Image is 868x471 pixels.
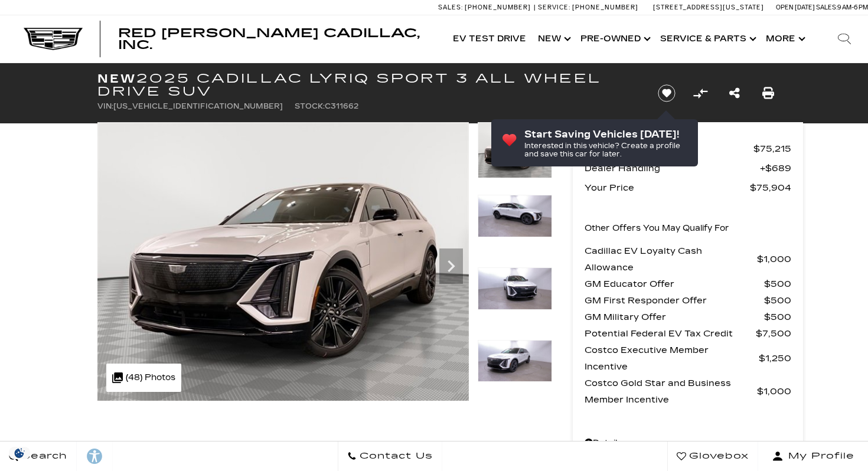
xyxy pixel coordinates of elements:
button: Compare vehicle [691,84,709,102]
a: GM Military Offer $500 [585,309,791,325]
span: GM Military Offer [585,309,764,325]
span: Open [DATE] [776,4,815,11]
strong: New [97,71,136,86]
span: Stock: [295,102,325,110]
a: Share this New 2025 Cadillac LYRIQ Sport 3 All Wheel Drive SUV [729,85,740,102]
button: Open user profile menu [758,441,868,471]
span: [PHONE_NUMBER] [572,4,638,11]
section: Click to Open Cookie Consent Modal [6,447,33,459]
a: Dealer Handling $689 [585,160,791,176]
span: My Profile [784,448,854,465]
span: Contact Us [357,448,433,465]
span: C311662 [325,102,358,110]
a: MSRP $75,215 [585,140,791,157]
a: GM First Responder Offer $500 [585,292,791,309]
span: Sales: [816,4,837,11]
span: 9 AM-6 PM [837,4,868,11]
img: New 2025 Crystal White Tricoat Cadillac Sport 3 image 3 [478,267,552,310]
a: [STREET_ADDRESS][US_STATE] [653,4,764,11]
p: Other Offers You May Qualify For [585,220,729,237]
img: New 2025 Crystal White Tricoat Cadillac Sport 3 image 4 [478,340,552,382]
span: Your Price [585,179,750,196]
span: MSRP [585,140,753,157]
span: $1,000 [757,251,791,267]
span: $75,215 [753,140,791,157]
img: New 2025 Crystal White Tricoat Cadillac Sport 3 image 1 [97,122,469,401]
span: Red [PERSON_NAME] Cadillac, Inc. [118,26,420,52]
a: EV Test Drive [447,15,532,63]
h1: 2025 Cadillac LYRIQ Sport 3 All Wheel Drive SUV [97,72,638,98]
span: $500 [764,309,791,325]
span: Costco Executive Member Incentive [585,342,759,375]
div: Next [439,248,463,284]
a: Print this New 2025 Cadillac LYRIQ Sport 3 All Wheel Drive SUV [762,85,774,102]
a: Pre-Owned [575,15,654,63]
div: (48) Photos [106,364,181,392]
img: New 2025 Crystal White Tricoat Cadillac Sport 3 image 1 [478,122,552,178]
span: Potential Federal EV Tax Credit [585,325,756,342]
span: $500 [764,292,791,309]
span: GM First Responder Offer [585,292,764,309]
span: Costco Gold Star and Business Member Incentive [585,375,757,408]
span: [PHONE_NUMBER] [465,4,531,11]
img: Cadillac Dark Logo with Cadillac White Text [24,28,83,50]
a: Contact Us [338,441,442,471]
a: Costco Gold Star and Business Member Incentive $1,000 [585,375,791,408]
a: Glovebox [667,441,758,471]
span: Cadillac EV Loyalty Cash Allowance [585,243,757,276]
span: Sales: [438,4,463,11]
a: Potential Federal EV Tax Credit $7,500 [585,325,791,342]
span: Search [18,448,67,465]
a: New [532,15,575,63]
button: Save vehicle [654,84,680,103]
span: [US_VEHICLE_IDENTIFICATION_NUMBER] [113,102,283,110]
span: $75,904 [750,179,791,196]
span: $7,500 [756,325,791,342]
span: Service: [538,4,570,11]
span: GM Educator Offer [585,276,764,292]
span: $500 [764,276,791,292]
a: Red [PERSON_NAME] Cadillac, Inc. [118,27,435,51]
img: Opt-Out Icon [6,447,33,459]
span: $689 [760,160,791,176]
span: $1,250 [759,350,791,367]
a: Sales: [PHONE_NUMBER] [438,4,534,11]
span: $1,000 [757,383,791,400]
a: Service: [PHONE_NUMBER] [534,4,641,11]
a: Details [585,435,791,452]
a: Cadillac EV Loyalty Cash Allowance $1,000 [585,243,791,276]
img: New 2025 Crystal White Tricoat Cadillac Sport 3 image 2 [478,195,552,237]
span: Glovebox [686,448,749,465]
span: Dealer Handling [585,160,760,176]
a: GM Educator Offer $500 [585,276,791,292]
span: VIN: [97,102,113,110]
a: Costco Executive Member Incentive $1,250 [585,342,791,375]
button: More [760,15,809,63]
a: Service & Parts [654,15,760,63]
a: Your Price $75,904 [585,179,791,196]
